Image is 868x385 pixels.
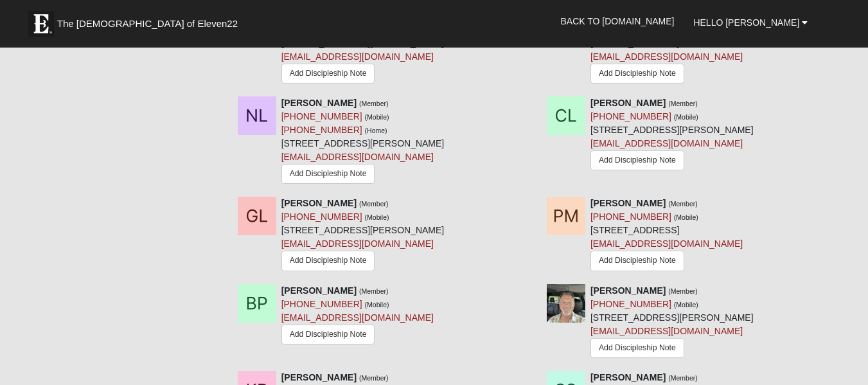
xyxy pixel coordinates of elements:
[590,285,666,296] strong: [PERSON_NAME]
[590,299,671,309] a: [PHONE_NUMBER]
[590,96,754,174] div: [STREET_ADDRESS][PERSON_NAME]
[365,127,387,134] small: (Home)
[668,287,698,295] small: (Member)
[590,98,666,108] strong: [PERSON_NAME]
[365,213,389,221] small: (Mobile)
[281,211,362,222] a: [PHONE_NUMBER]
[590,111,671,121] a: [PHONE_NUMBER]
[668,100,698,107] small: (Member)
[668,200,698,208] small: (Member)
[22,4,279,37] a: The [DEMOGRAPHIC_DATA] of Eleven22
[674,213,698,221] small: (Mobile)
[590,326,743,336] a: [EMAIL_ADDRESS][DOMAIN_NAME]
[57,17,238,30] span: The [DEMOGRAPHIC_DATA] of Eleven22
[590,211,671,222] a: [PHONE_NUMBER]
[359,100,389,107] small: (Member)
[590,197,743,274] div: [STREET_ADDRESS]
[590,338,684,358] a: Add Discipleship Note
[281,325,375,345] a: Add Discipleship Note
[590,251,684,271] a: Add Discipleship Note
[590,284,754,361] div: [STREET_ADDRESS][PERSON_NAME]
[365,113,389,121] small: (Mobile)
[281,198,357,208] strong: [PERSON_NAME]
[684,6,817,39] a: Hello [PERSON_NAME]
[590,238,743,249] a: [EMAIL_ADDRESS][DOMAIN_NAME]
[590,150,684,170] a: Add Discipleship Note
[281,152,434,162] a: [EMAIL_ADDRESS][DOMAIN_NAME]
[674,301,698,309] small: (Mobile)
[281,96,445,187] div: [STREET_ADDRESS][PERSON_NAME]
[281,125,362,135] a: [PHONE_NUMBER]
[551,5,684,37] a: Back to [DOMAIN_NAME]
[281,98,357,108] strong: [PERSON_NAME]
[365,301,389,309] small: (Mobile)
[281,285,357,296] strong: [PERSON_NAME]
[28,11,54,37] img: Eleven22 logo
[693,17,799,28] span: Hello [PERSON_NAME]
[281,164,375,184] a: Add Discipleship Note
[590,198,666,208] strong: [PERSON_NAME]
[281,197,445,274] div: [STREET_ADDRESS][PERSON_NAME]
[281,299,362,309] a: [PHONE_NUMBER]
[281,251,375,271] a: Add Discipleship Note
[281,312,434,323] a: [EMAIL_ADDRESS][DOMAIN_NAME]
[590,51,743,62] a: [EMAIL_ADDRESS][DOMAIN_NAME]
[590,64,684,84] a: Add Discipleship Note
[590,138,743,148] a: [EMAIL_ADDRESS][DOMAIN_NAME]
[281,111,362,121] a: [PHONE_NUMBER]
[359,200,389,208] small: (Member)
[281,51,434,62] a: [EMAIL_ADDRESS][DOMAIN_NAME]
[281,64,375,84] a: Add Discipleship Note
[359,287,389,295] small: (Member)
[674,113,698,121] small: (Mobile)
[281,238,434,249] a: [EMAIL_ADDRESS][DOMAIN_NAME]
